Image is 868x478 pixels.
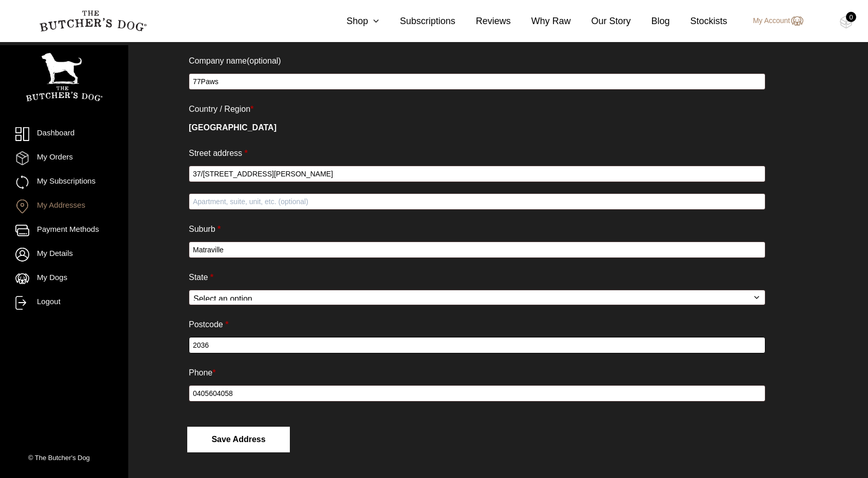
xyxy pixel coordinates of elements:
a: Payment Methods [15,224,113,237]
a: Why Raw [511,14,571,28]
a: My Addresses [15,200,113,213]
span: (optional) [247,56,281,65]
img: TBD_Portrait_Logo_White.png [26,53,103,102]
strong: [GEOGRAPHIC_DATA] [189,123,277,132]
label: Suburb [189,221,221,237]
label: Phone [189,365,216,381]
a: Blog [631,14,670,28]
a: My Dogs [15,272,113,286]
a: My Subscriptions [15,175,113,189]
button: Save address [187,427,290,452]
label: Country / Region [189,101,253,117]
a: Stockists [670,14,727,28]
img: TBD_Cart-Empty.png [840,15,853,29]
a: My Orders [15,151,113,165]
a: My Details [15,248,113,262]
a: Logout [15,296,113,310]
label: State [189,269,213,286]
input: House number and street name [189,166,765,182]
label: Street address [189,145,248,162]
label: Postcode [189,316,228,333]
a: Our Story [571,14,631,28]
a: Subscriptions [379,14,455,28]
input: Apartment, suite, unit, etc. (optional) [189,193,765,210]
a: My Account [743,15,803,27]
a: Shop [326,14,379,28]
a: Reviews [455,14,510,28]
label: Company name [189,53,281,69]
div: 0 [846,12,856,22]
a: Dashboard [15,127,113,141]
